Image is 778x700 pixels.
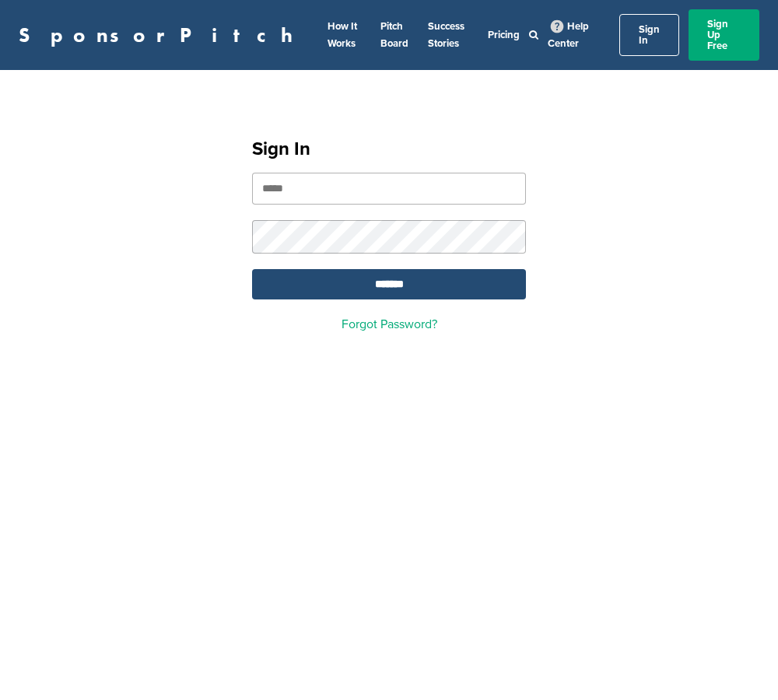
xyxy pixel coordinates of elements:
a: Success Stories [428,20,464,50]
a: How It Works [328,20,357,50]
iframe: Button to launch messaging window [716,638,766,688]
h1: Sign In [252,135,526,163]
a: Sign Up Free [689,9,759,61]
a: Pitch Board [380,20,408,50]
a: SponsorPitch [19,25,303,45]
a: Forgot Password? [342,317,437,332]
a: Pricing [488,29,520,41]
a: Sign In [619,14,679,56]
a: Help Center [548,17,589,53]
